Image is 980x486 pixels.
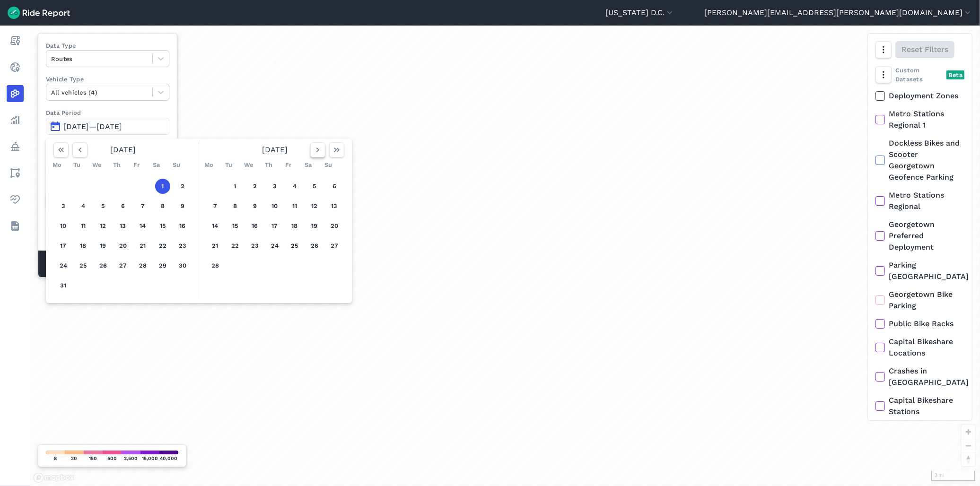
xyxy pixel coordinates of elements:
a: Datasets [7,217,24,234]
span: Reset Filters [901,44,948,55]
button: 8 [155,199,170,214]
button: 6 [115,199,131,214]
button: 23 [175,238,190,253]
button: 20 [115,238,131,253]
button: 4 [76,199,91,214]
button: 9 [247,199,262,214]
label: Georgetown Bike Parking [875,289,964,312]
label: Georgetown Preferred Deployment [875,219,964,253]
div: We [241,157,256,173]
button: 27 [327,238,342,253]
button: 7 [135,199,150,214]
div: Tu [70,157,85,173]
button: 1 [155,179,170,194]
div: Sa [301,157,316,173]
button: 24 [56,258,71,273]
label: Public Bike Racks [875,318,964,330]
div: Th [109,157,124,173]
label: Data Type [46,41,169,50]
button: 5 [307,179,322,194]
button: 7 [208,199,223,214]
button: 26 [307,238,322,253]
button: 19 [307,218,322,234]
button: 28 [208,258,223,273]
label: Metro Stations Regional [875,190,964,212]
button: 31 [56,278,71,293]
label: Dockless Bikes and Scooter Georgetown Geofence Parking [875,138,964,183]
div: Tu [221,157,236,173]
button: 18 [76,238,91,253]
button: 13 [327,199,342,214]
button: 14 [208,218,223,234]
label: Metro Stations Regional 1 [875,108,964,131]
button: [DATE]—[DATE] [46,118,169,135]
button: 10 [267,199,282,214]
label: Capital Bikeshare Stations [875,395,964,417]
button: 25 [76,258,91,273]
div: Custom Datasets [875,66,964,84]
a: Health [7,191,24,208]
label: Vehicle Type [46,75,169,84]
a: Areas [7,165,24,182]
button: 27 [115,258,131,273]
button: 15 [155,218,170,234]
div: Fr [129,157,144,173]
div: [DATE] [201,142,348,157]
a: Policy [7,138,24,155]
button: 23 [247,238,262,253]
button: [US_STATE] D.C. [605,7,674,18]
div: Sa [149,157,164,173]
button: 12 [307,199,322,214]
button: 9 [175,199,190,214]
button: 10 [56,218,71,234]
button: 1 [227,179,243,194]
button: 26 [96,258,111,273]
button: Reset Filters [895,41,954,58]
button: 16 [247,218,262,234]
button: 16 [175,218,190,234]
button: 8 [227,199,243,214]
button: 2 [247,179,262,194]
div: Mo [201,157,217,173]
label: Parking [GEOGRAPHIC_DATA] [875,260,964,282]
label: Capital Bikeshare Locations [875,336,964,359]
div: Matched Trips [38,251,177,277]
div: loading [30,26,980,486]
button: 18 [287,218,302,234]
button: 17 [56,238,71,253]
button: 19 [96,238,111,253]
a: Analyze [7,112,24,129]
button: 15 [227,218,243,234]
button: 3 [56,199,71,214]
button: 12 [96,218,111,234]
a: Report [7,32,24,49]
div: [DATE] [50,142,196,157]
div: Su [321,157,336,173]
button: 29 [155,258,170,273]
label: Deployment Zones [875,90,964,102]
img: Ride Report [8,7,70,19]
div: Mo [50,157,65,173]
button: [PERSON_NAME][EMAIL_ADDRESS][PERSON_NAME][DOMAIN_NAME] [704,7,972,18]
button: 22 [227,238,243,253]
button: 28 [135,258,150,273]
button: 13 [115,218,131,234]
a: Realtime [7,59,24,76]
label: Data Period [46,108,169,117]
button: 24 [267,238,282,253]
button: 30 [175,258,190,273]
div: Th [261,157,276,173]
a: Heatmaps [7,85,24,102]
button: 21 [135,238,150,253]
button: 6 [327,179,342,194]
button: 22 [155,238,170,253]
button: 5 [96,199,111,214]
button: 14 [135,218,150,234]
button: 4 [287,179,302,194]
button: 11 [76,218,91,234]
button: 21 [208,238,223,253]
div: We [89,157,105,173]
div: Beta [946,70,964,79]
div: Su [169,157,184,173]
label: Crashes in [GEOGRAPHIC_DATA] [875,365,964,388]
